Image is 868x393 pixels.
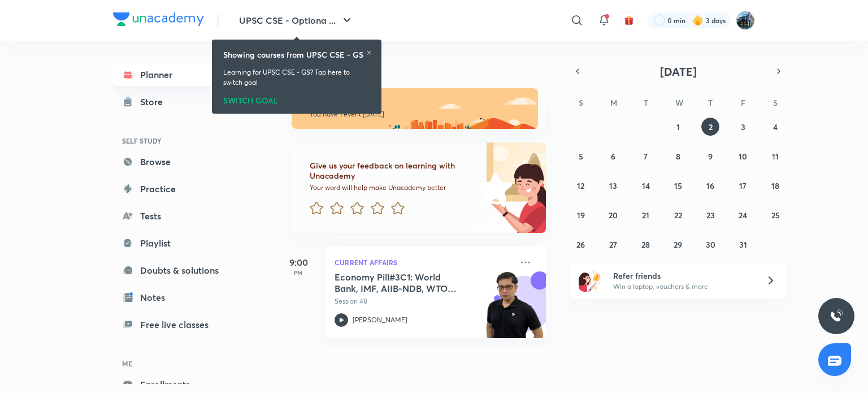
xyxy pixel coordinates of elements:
[637,147,655,165] button: October 7, 2025
[701,176,719,195] button: October 16, 2025
[353,315,407,325] p: [PERSON_NAME]
[140,95,170,109] div: Store
[773,122,778,132] abbr: October 4, 2025
[585,63,771,79] button: [DATE]
[676,122,680,132] abbr: October 1, 2025
[830,309,843,323] img: ttu
[624,15,634,25] img: avatar
[669,176,687,195] button: October 15, 2025
[701,147,719,165] button: October 9, 2025
[113,12,204,29] a: Company Logo
[310,183,475,192] p: Your word will help make Unacademy better
[739,151,747,162] abbr: October 10, 2025
[669,235,687,253] button: October 29, 2025
[734,118,752,136] button: October 3, 2025
[706,180,714,191] abbr: October 16, 2025
[741,97,745,108] abbr: Friday
[292,63,557,77] h4: [DATE]
[572,206,590,224] button: October 19, 2025
[674,239,682,250] abbr: October 29, 2025
[572,147,590,165] button: October 5, 2025
[572,235,590,253] button: October 26, 2025
[734,147,752,165] button: October 10, 2025
[736,11,755,30] img: I A S babu
[773,97,778,108] abbr: Saturday
[572,176,590,195] button: October 12, 2025
[609,210,618,221] abbr: October 20, 2025
[708,151,713,162] abbr: October 9, 2025
[609,180,617,191] abbr: October 13, 2025
[644,97,648,108] abbr: Tuesday
[739,239,747,250] abbr: October 31, 2025
[611,151,615,162] abbr: October 6, 2025
[113,12,204,26] img: Company Logo
[609,239,617,250] abbr: October 27, 2025
[579,269,601,292] img: referral
[335,296,512,306] p: Session 48
[276,256,321,269] h5: 9:00
[604,206,622,224] button: October 20, 2025
[708,97,713,108] abbr: Thursday
[113,354,244,373] h6: ME
[113,259,244,282] a: Doubts & solutions
[660,64,697,79] span: [DATE]
[771,180,779,191] abbr: October 18, 2025
[579,151,583,162] abbr: October 5, 2025
[669,118,687,136] button: October 1, 2025
[113,313,244,336] a: Free live classes
[113,131,244,150] h6: SELF STUDY
[310,98,528,109] h6: Good morning, I
[692,15,704,26] img: streak
[223,49,363,61] h6: Showing courses from UPSC CSE - GS
[613,282,752,292] p: Win a laptop, vouchers & more
[276,269,321,276] p: PM
[669,147,687,165] button: October 8, 2025
[620,11,638,29] button: avatar
[739,180,747,191] abbr: October 17, 2025
[310,161,475,181] h6: Give us your feedback on learning with Unacademy
[674,180,682,191] abbr: October 15, 2025
[113,286,244,309] a: Notes
[675,97,683,108] abbr: Wednesday
[766,118,784,136] button: October 4, 2025
[610,97,617,108] abbr: Monday
[637,176,655,195] button: October 14, 2025
[641,239,650,250] abbr: October 28, 2025
[766,176,784,195] button: October 18, 2025
[604,235,622,253] button: October 27, 2025
[484,271,546,349] img: unacademy
[576,239,585,250] abbr: October 26, 2025
[579,97,583,108] abbr: Sunday
[734,176,752,195] button: October 17, 2025
[701,235,719,253] button: October 30, 2025
[706,210,715,221] abbr: October 23, 2025
[223,67,370,88] p: Learning for UPSC CSE - GS? Tap here to switch goal
[644,151,648,162] abbr: October 7, 2025
[669,206,687,224] button: October 22, 2025
[741,122,745,132] abbr: October 3, 2025
[766,147,784,165] button: October 11, 2025
[706,239,715,250] abbr: October 30, 2025
[113,205,244,227] a: Tests
[637,206,655,224] button: October 21, 2025
[674,210,682,221] abbr: October 22, 2025
[577,180,584,191] abbr: October 12, 2025
[604,176,622,195] button: October 13, 2025
[232,9,361,32] button: UPSC CSE - Optiona ...
[734,206,752,224] button: October 24, 2025
[739,210,747,221] abbr: October 24, 2025
[440,142,546,233] img: feedback_image
[613,270,752,282] h6: Refer friends
[292,88,538,129] img: morning
[335,271,475,294] h5: Economy Pill#3C1: World Bank, IMF, AIIB-NDB, WTO Intro
[642,180,650,191] abbr: October 14, 2025
[335,256,512,269] p: Current Affairs
[577,210,585,221] abbr: October 19, 2025
[113,150,244,173] a: Browse
[642,210,649,221] abbr: October 21, 2025
[676,151,680,162] abbr: October 8, 2025
[223,92,370,105] div: SWITCH GOAL
[637,235,655,253] button: October 28, 2025
[604,147,622,165] button: October 6, 2025
[771,210,780,221] abbr: October 25, 2025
